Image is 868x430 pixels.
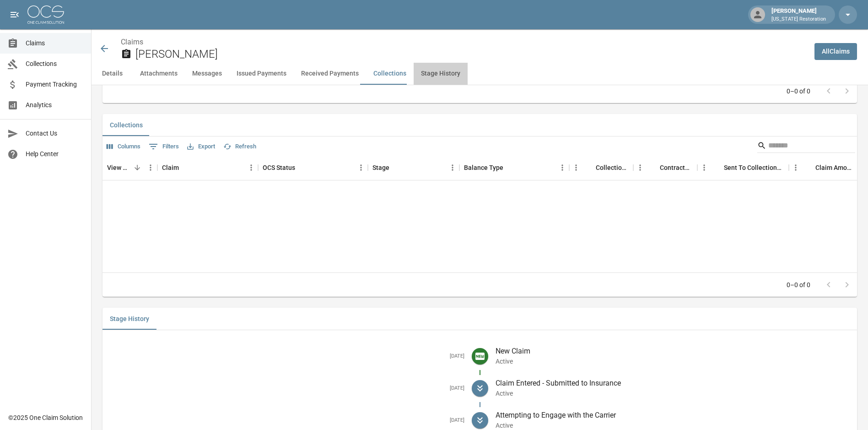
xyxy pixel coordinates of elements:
div: Search [757,138,855,155]
button: Sort [503,161,516,174]
div: View Collection [107,155,131,180]
div: Balance Type [459,155,569,180]
p: 0–0 of 0 [787,87,810,96]
button: Attachments [133,63,185,85]
p: New Claim [496,346,850,357]
a: AllClaims [814,43,857,60]
button: Sort [131,161,144,174]
button: Menu [569,161,583,174]
button: Sort [711,161,724,174]
button: Sort [803,161,815,174]
span: Contact Us [26,129,84,138]
div: related-list tabs [102,308,857,330]
span: Help Center [26,149,84,159]
div: Claim Amount [815,155,853,180]
div: [PERSON_NAME] [768,6,830,23]
div: Claim Amount [789,155,857,180]
nav: breadcrumb [121,37,807,48]
span: Payment Tracking [26,80,84,89]
div: Stage [372,155,389,180]
button: Menu [555,161,569,174]
button: Menu [633,161,647,174]
h2: [PERSON_NAME] [135,48,807,61]
h5: [DATE] [110,353,464,360]
p: 0–0 of 0 [787,280,810,289]
img: ocs-logo-white-transparent.png [27,5,64,24]
button: Select columns [104,140,143,154]
button: Issued Payments [229,63,294,85]
p: Attempting to Engage with the Carrier [496,410,850,421]
p: Active [496,421,850,430]
button: Stage History [414,63,468,85]
button: Collections [366,63,414,85]
a: Claims [121,38,143,46]
span: Claims [26,38,84,48]
span: Collections [26,59,84,69]
p: Active [496,389,850,398]
h5: [DATE] [110,385,464,392]
div: Balance Type [464,155,503,180]
button: Menu [354,161,368,174]
div: OCS Status [258,155,368,180]
div: Contractor Amount [660,155,693,180]
p: Active [496,357,850,366]
button: Menu [697,161,711,174]
button: Sort [647,161,660,174]
div: View Collection [102,155,157,180]
button: Sort [389,161,402,174]
div: Sent To Collections Date [697,155,789,180]
p: Claim Entered - Submitted to Insurance [496,378,850,389]
div: OCS Status [263,155,295,180]
div: Contractor Amount [633,155,697,180]
button: Sort [295,161,308,174]
button: Show filters [146,139,181,154]
div: related-list tabs [102,114,857,136]
button: Received Payments [294,63,366,85]
button: Messages [185,63,229,85]
button: Menu [144,161,157,174]
div: Stage [368,155,459,180]
div: © 2025 One Claim Solution [8,413,83,422]
div: Sent To Collections Date [724,155,784,180]
h5: [DATE] [110,417,464,424]
button: open drawer [5,5,24,24]
button: Sort [179,161,192,174]
button: Menu [244,161,258,174]
p: [US_STATE] Restoration [771,16,826,23]
button: Collections [102,114,150,136]
span: Analytics [26,100,84,110]
button: Refresh [221,140,259,154]
button: Details [92,63,133,85]
button: Menu [446,161,459,174]
button: Export [185,140,217,154]
button: Stage History [102,308,156,330]
div: Claim [157,155,258,180]
div: anchor tabs [92,63,868,85]
button: Menu [789,161,803,174]
button: Sort [583,161,596,174]
div: Claim [162,155,179,180]
div: Collections Fee [596,155,629,180]
div: Collections Fee [569,155,633,180]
